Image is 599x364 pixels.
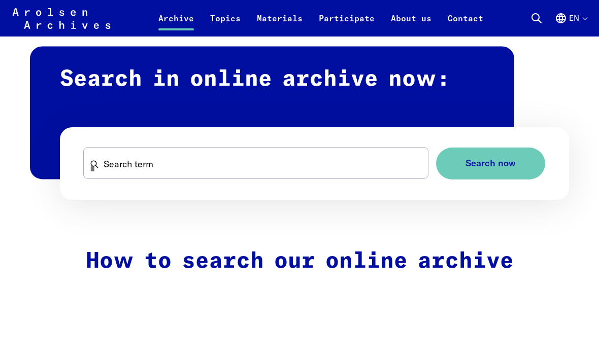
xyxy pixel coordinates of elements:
[311,12,383,37] a: Participate
[436,148,545,179] button: Search now
[249,12,311,37] a: Materials
[150,12,202,37] a: Archive
[202,12,249,37] a: Topics
[383,12,440,37] a: About us
[150,6,491,30] nav: Primary
[555,12,587,37] button: English, language selection
[465,158,516,169] span: Search now
[440,12,491,37] a: Contact
[85,248,514,275] h2: How to search our online archive
[30,46,514,179] h2: Search in online archive now:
